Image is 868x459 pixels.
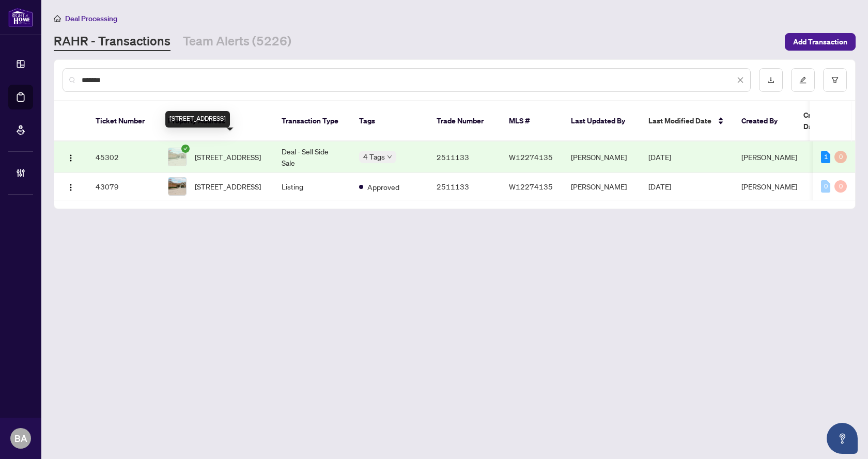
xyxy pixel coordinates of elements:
[648,115,711,126] span: Last Modified Date
[834,151,847,163] div: 0
[87,173,160,200] td: 43079
[63,178,79,195] button: Logo
[793,34,847,50] span: Add Transaction
[87,101,160,141] th: Ticket Number
[799,76,807,84] span: edit
[563,173,640,200] td: [PERSON_NAME]
[563,141,640,173] td: [PERSON_NAME]
[741,152,797,162] span: [PERSON_NAME]
[181,145,190,153] span: check-circle
[741,182,797,191] span: [PERSON_NAME]
[387,154,392,160] span: down
[273,141,351,173] td: Deal - Sell Side Sale
[834,180,847,193] div: 0
[827,423,858,454] button: Open asap
[195,181,261,192] span: [STREET_ADDRESS]
[733,101,795,141] th: Created By
[363,151,385,163] span: 4 Tags
[791,68,815,92] button: edit
[501,101,563,141] th: MLS #
[14,431,27,446] span: BA
[509,152,553,162] span: W12274135
[183,33,291,51] a: Team Alerts (5226)
[428,141,501,173] td: 2511133
[563,101,640,141] th: Last Updated By
[67,183,75,192] img: Logo
[759,68,783,92] button: download
[165,111,230,128] div: [STREET_ADDRESS]
[737,76,744,84] span: close
[273,173,351,200] td: Listing
[273,101,351,141] th: Transaction Type
[160,101,273,141] th: Property Address
[54,33,171,51] a: RAHR - Transactions
[785,33,856,51] button: Add Transaction
[831,76,839,84] span: filter
[54,15,61,22] span: home
[509,182,553,191] span: W12274135
[428,173,501,200] td: 2511133
[195,151,261,163] span: [STREET_ADDRESS]
[8,8,33,27] img: logo
[803,109,847,132] span: Created Date
[767,76,774,84] span: download
[821,151,830,163] div: 1
[65,14,117,23] span: Deal Processing
[428,101,501,141] th: Trade Number
[823,68,847,92] button: filter
[648,182,671,191] span: [DATE]
[168,148,186,166] img: thumbnail-img
[87,141,160,173] td: 45302
[640,101,733,141] th: Last Modified Date
[67,154,75,162] img: Logo
[351,101,428,141] th: Tags
[648,152,671,162] span: [DATE]
[795,101,867,141] th: Created Date
[367,181,399,193] span: Approved
[821,180,830,193] div: 0
[63,149,79,165] button: Logo
[168,178,186,195] img: thumbnail-img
